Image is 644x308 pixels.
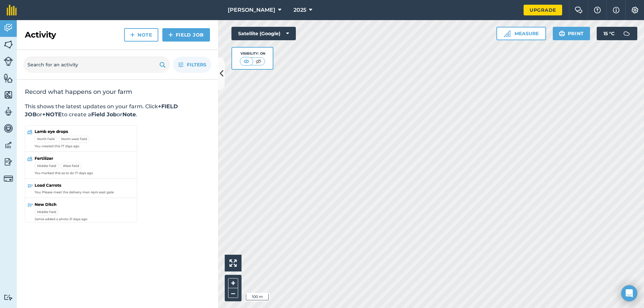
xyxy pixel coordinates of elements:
[504,30,511,37] img: Ruler icon
[228,288,238,298] button: –
[4,40,13,50] img: svg+xml;base64,PHN2ZyB4bWxucz0iaHR0cDovL3d3dy53My5vcmcvMjAwMC9zdmciIHdpZHRoPSI1NiIgaGVpZ2h0PSI2MC...
[4,57,13,66] img: svg+xml;base64,PD94bWwgdmVyc2lvbj0iMS4wIiBlbmNvZGluZz0idXRmLTgiPz4KPCEtLSBHZW5lcmF0b3I6IEFkb2JlIE...
[25,29,56,40] h2: Activity
[621,285,637,301] div: Open Intercom Messenger
[25,88,210,96] h2: Record what happens on your farm
[593,7,601,13] img: A question mark icon
[162,28,210,42] a: Field Job
[603,27,614,40] span: 15 ° C
[631,7,639,13] img: A cog icon
[613,6,620,14] img: svg+xml;base64,PHN2ZyB4bWxucz0iaHR0cDovL3d3dy53My5vcmcvMjAwMC9zdmciIHdpZHRoPSIxNyIgaGVpZ2h0PSIxNy...
[130,31,135,39] img: svg+xml;base64,PHN2ZyB4bWxucz0iaHR0cDovL3d3dy53My5vcmcvMjAwMC9zdmciIHdpZHRoPSIxNCIgaGVpZ2h0PSIyNC...
[4,294,13,301] img: svg+xml;base64,PD94bWwgdmVyc2lvbj0iMS4wIiBlbmNvZGluZz0idXRmLTgiPz4KPCEtLSBHZW5lcmF0b3I6IEFkb2JlIE...
[124,28,158,42] a: Note
[173,57,211,73] button: Filters
[4,73,13,83] img: svg+xml;base64,PHN2ZyB4bWxucz0iaHR0cDovL3d3dy53My5vcmcvMjAwMC9zdmciIHdpZHRoPSI1NiIgaGVpZ2h0PSI2MC...
[524,5,562,15] a: Upgrade
[4,140,13,150] img: svg+xml;base64,PD94bWwgdmVyc2lvbj0iMS4wIiBlbmNvZGluZz0idXRmLTgiPz4KPCEtLSBHZW5lcmF0b3I6IEFkb2JlIE...
[293,6,306,14] span: 2025
[168,31,173,39] img: svg+xml;base64,PHN2ZyB4bWxucz0iaHR0cDovL3d3dy53My5vcmcvMjAwMC9zdmciIHdpZHRoPSIxNCIgaGVpZ2h0PSIyNC...
[4,157,13,167] img: svg+xml;base64,PD94bWwgdmVyc2lvbj0iMS4wIiBlbmNvZGluZz0idXRmLTgiPz4KPCEtLSBHZW5lcmF0b3I6IEFkb2JlIE...
[228,278,238,288] button: +
[240,51,265,56] div: Visibility: On
[496,27,546,40] button: Measure
[91,111,117,118] strong: Field Job
[4,123,13,133] img: svg+xml;base64,PD94bWwgdmVyc2lvbj0iMS4wIiBlbmNvZGluZz0idXRmLTgiPz4KPCEtLSBHZW5lcmF0b3I6IEFkb2JlIE...
[4,23,13,33] img: svg+xml;base64,PD94bWwgdmVyc2lvbj0iMS4wIiBlbmNvZGluZz0idXRmLTgiPz4KPCEtLSBHZW5lcmF0b3I6IEFkb2JlIE...
[4,107,13,117] img: svg+xml;base64,PD94bWwgdmVyc2lvbj0iMS4wIiBlbmNvZGluZz0idXRmLTgiPz4KPCEtLSBHZW5lcmF0b3I6IEFkb2JlIE...
[575,7,583,13] img: Two speech bubbles overlapping with the left bubble in the forefront
[231,27,296,40] button: Satellite (Google)
[4,90,13,100] img: svg+xml;base64,PHN2ZyB4bWxucz0iaHR0cDovL3d3dy53My5vcmcvMjAwMC9zdmciIHdpZHRoPSI1NiIgaGVpZ2h0PSI2MC...
[229,259,237,267] img: Four arrows, one pointing top left, one top right, one bottom right and the last bottom left
[597,27,637,40] button: 15 °C
[23,57,170,73] input: Search for an activity
[553,27,590,40] button: Print
[620,27,633,40] img: svg+xml;base64,PD94bWwgdmVyc2lvbj0iMS4wIiBlbmNvZGluZz0idXRmLTgiPz4KPCEtLSBHZW5lcmF0b3I6IEFkb2JlIE...
[254,58,263,65] img: svg+xml;base64,PHN2ZyB4bWxucz0iaHR0cDovL3d3dy53My5vcmcvMjAwMC9zdmciIHdpZHRoPSI1MCIgaGVpZ2h0PSI0MC...
[25,103,210,119] p: This shows the latest updates on your farm. Click or to create a or .
[122,111,136,118] strong: Note
[242,58,251,65] img: svg+xml;base64,PHN2ZyB4bWxucz0iaHR0cDovL3d3dy53My5vcmcvMjAwMC9zdmciIHdpZHRoPSI1MCIgaGVpZ2h0PSI0MC...
[187,61,206,68] span: Filters
[4,174,13,183] img: svg+xml;base64,PD94bWwgdmVyc2lvbj0iMS4wIiBlbmNvZGluZz0idXRmLTgiPz4KPCEtLSBHZW5lcmF0b3I6IEFkb2JlIE...
[159,61,166,69] img: svg+xml;base64,PHN2ZyB4bWxucz0iaHR0cDovL3d3dy53My5vcmcvMjAwMC9zdmciIHdpZHRoPSIxOSIgaGVpZ2h0PSIyNC...
[559,29,565,38] img: svg+xml;base64,PHN2ZyB4bWxucz0iaHR0cDovL3d3dy53My5vcmcvMjAwMC9zdmciIHdpZHRoPSIxOSIgaGVpZ2h0PSIyNC...
[7,5,17,15] img: fieldmargin Logo
[42,111,62,118] strong: +NOTE
[228,6,275,14] span: [PERSON_NAME]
